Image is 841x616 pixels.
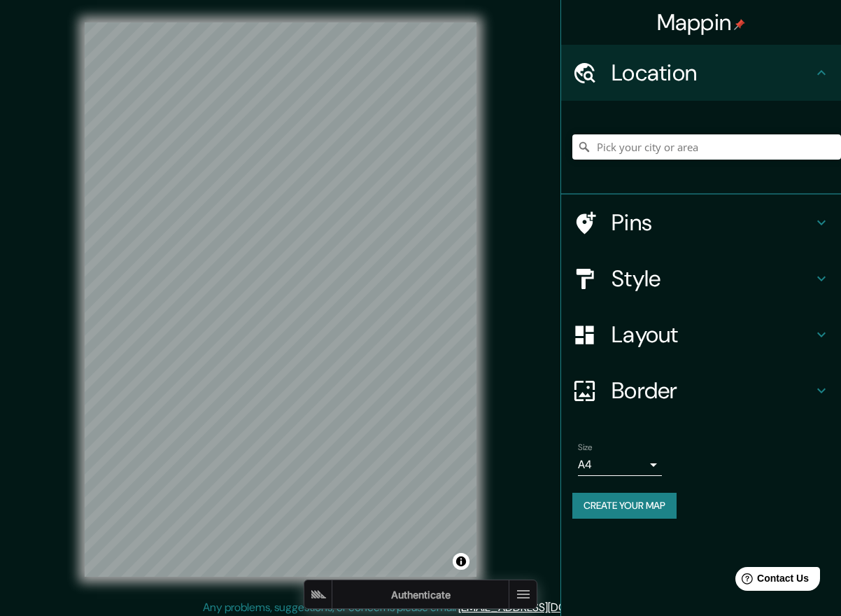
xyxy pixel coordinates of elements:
h4: Border [612,377,813,405]
h4: Layout [612,321,813,349]
h4: Location [612,59,813,87]
h4: Mappin [657,8,746,36]
input: Pick your city or area [572,134,841,160]
img: pin-icon.png [734,19,745,30]
iframe: Help widget launcher [716,561,826,601]
button: Create your map [572,493,677,519]
label: Size [578,442,593,454]
button: Toggle attribution [453,553,469,570]
canvas: Map [85,22,476,577]
p: Any problems, suggestions, or concerns please email . [203,599,633,616]
a: [EMAIL_ADDRESS][DOMAIN_NAME] [458,600,631,615]
div: Pins [561,195,841,251]
div: Location [561,45,841,101]
div: Layout [561,307,841,363]
div: A4 [578,454,662,476]
div: Border [561,363,841,419]
div: Style [561,251,841,307]
h4: Pins [612,209,813,237]
h4: Style [612,265,813,293]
